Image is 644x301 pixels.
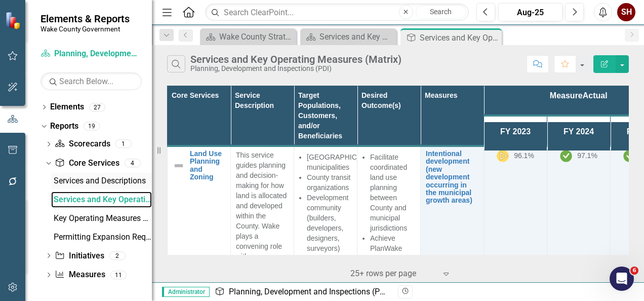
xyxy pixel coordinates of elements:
input: Search Below... [41,72,142,90]
div: 4 [125,159,141,167]
div: 11 [110,271,127,279]
div: Services and Key Operating Measures (Matrix) [54,195,152,204]
a: Services and Key Operating Measures [303,30,394,43]
a: Initiatives [55,250,104,262]
div: Wake County Strategic Plan [219,30,294,43]
a: Permitting Expansion Request [51,229,152,245]
span: 6 [630,267,638,275]
span: Administrator [162,287,210,297]
a: Reports [50,121,78,132]
a: Services and Key Operating Measures (Matrix) [51,192,152,208]
a: Services and Descriptions [51,173,152,189]
div: Permitting Expansion Request [54,233,152,242]
span: 96.1% [514,152,534,160]
div: Services and Key Operating Measures (Matrix) [190,54,401,65]
div: 1 [115,140,132,148]
div: 27 [89,103,105,111]
div: Services and Descriptions [54,176,152,185]
img: At Risk [497,150,509,162]
a: Scorecards [55,138,110,150]
div: Services and Key Operating Measures [319,30,394,43]
a: Land Use Planning and Zoning [190,150,225,181]
img: On Track [623,150,635,162]
span: 97.1% [577,152,597,160]
div: 2 [109,251,126,260]
a: Measures [55,269,105,281]
a: Key Operating Measures and Targets [51,210,152,227]
a: Elements [50,101,84,113]
img: Not Defined [173,160,185,172]
div: » » [215,286,390,298]
span: Elements & Reports [41,13,130,25]
button: SH [617,3,635,21]
li: County transit organizations [307,172,352,193]
a: Planning, Development and Inspections (PDI) [229,287,390,296]
a: Planning, Development and Inspections (PDI) [41,48,142,60]
span: Search [430,8,452,16]
div: Planning, Development and Inspections (PDI) [190,65,401,72]
li: Wake County residents [307,253,352,274]
a: Core Services [55,158,119,169]
div: Aug-25 [502,7,559,19]
button: Search [416,5,466,19]
a: Wake County Strategic Plan [203,30,294,43]
div: Services and Key Operating Measures (Matrix) [420,31,499,44]
div: Key Operating Measures and Targets [54,214,152,223]
button: Aug-25 [498,3,562,21]
li: [GEOGRAPHIC_DATA] municipalities [307,152,352,172]
li: Facilitate coordinated land use planning between County and municipal jurisdictions [370,152,415,233]
input: Search ClearPoint... [205,4,469,21]
li: Development community (builders, developers, designers, surveyors) [307,193,352,253]
img: On Track [560,150,572,162]
a: Intentional development (new development occurring in the municipal growth areas) [426,150,478,205]
iframe: Intercom live chat [610,267,634,291]
img: ClearPoint Strategy [5,11,23,29]
div: 19 [84,122,100,131]
small: Wake County Government [41,25,130,33]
